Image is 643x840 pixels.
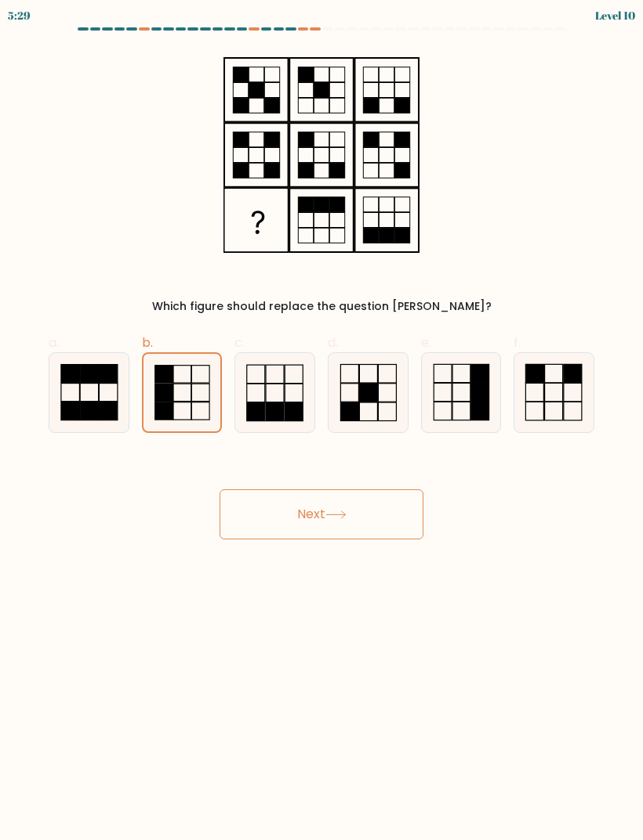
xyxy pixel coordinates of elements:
[220,489,423,539] button: Next
[514,333,521,352] span: f.
[421,333,431,352] span: e.
[8,7,31,23] div: 5:29
[49,333,59,352] span: a.
[142,333,153,352] span: b.
[58,298,585,315] div: Which figure should replace the question [PERSON_NAME]?
[595,7,635,23] div: Level 10
[328,333,338,352] span: d.
[234,333,245,352] span: c.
